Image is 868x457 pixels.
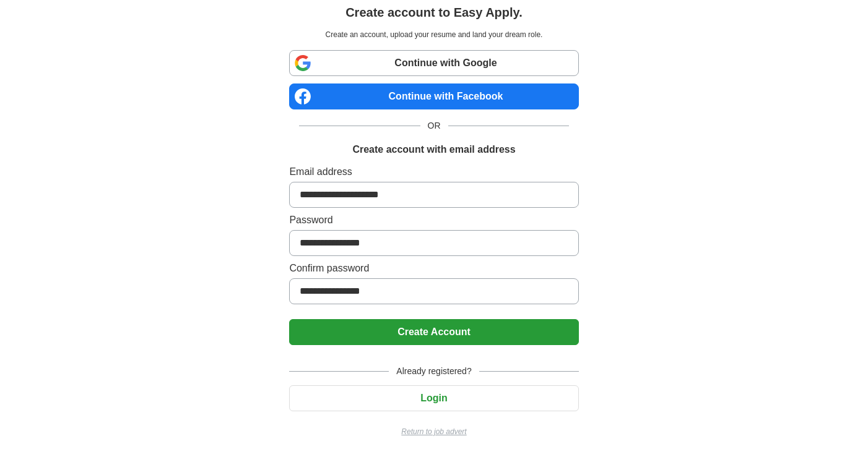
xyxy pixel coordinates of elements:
[289,164,578,179] label: Email address
[289,426,578,437] a: Return to job advert
[345,3,523,22] h1: Create account to Easy Apply.
[292,29,576,40] p: Create an account, upload your resume and land your dream role.
[389,365,479,378] span: Already registered?
[289,319,578,345] button: Create Account
[289,261,578,276] label: Confirm password
[420,119,448,132] span: OR
[289,213,578,228] label: Password
[289,83,578,109] a: Continue with Facebook
[289,50,578,76] a: Continue with Google
[352,142,515,157] h1: Create account with email address
[289,385,578,411] button: Login
[289,393,578,403] a: Login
